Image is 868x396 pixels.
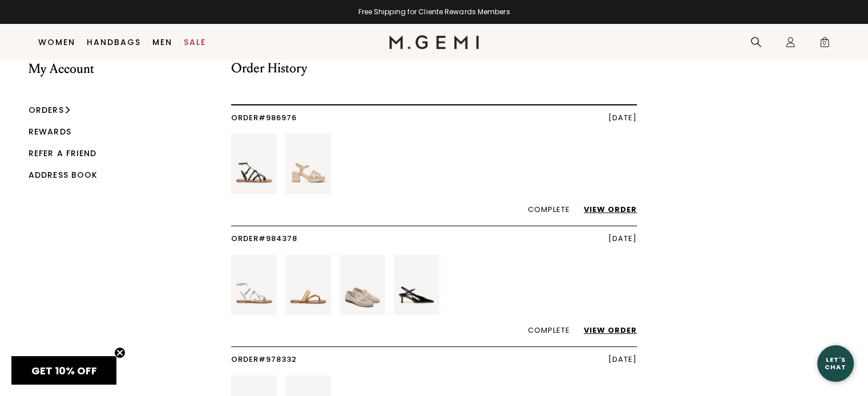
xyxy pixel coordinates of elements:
img: small chevron [65,106,70,113]
a: View Order [572,325,637,336]
a: Sale [184,38,206,47]
div: [DATE] [608,235,637,243]
a: Address Book [29,169,98,181]
a: Handbags [87,38,141,47]
div: GET 10% OFFClose teaser [11,356,116,385]
a: Rewards [29,126,71,137]
a: Refer a Friend [29,148,96,159]
a: Men [152,38,172,47]
a: Orders [29,104,64,116]
span: 0 [819,39,830,50]
div: [DATE] [608,356,637,364]
div: Let's Chat [817,356,854,370]
img: M.Gemi [389,35,479,49]
button: Close teaser [114,347,126,358]
li: My Account [29,62,98,105]
a: Order#978332 [231,354,297,365]
a: Women [38,38,75,47]
div: Complete [231,206,637,214]
a: View Order [572,204,637,215]
div: Complete [231,326,637,335]
div: [DATE] [608,114,637,123]
a: Order#984378 [231,233,297,244]
a: Order#986976 [231,112,297,123]
div: Order History [231,61,637,105]
span: GET 10% OFF [31,364,97,378]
